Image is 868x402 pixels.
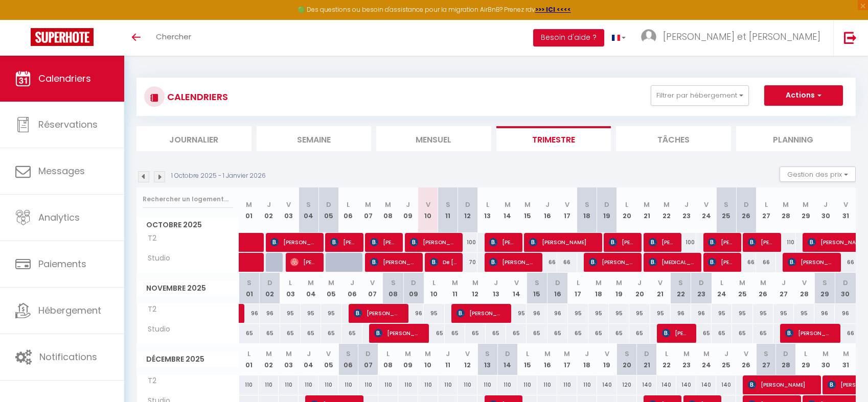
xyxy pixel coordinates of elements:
span: [MEDICAL_DATA][PERSON_NAME] [649,252,695,272]
abbr: M [596,278,602,288]
th: 06 [342,273,362,304]
abbr: D [326,200,331,209]
abbr: M [405,349,411,359]
abbr: V [744,349,748,359]
abbr: S [306,200,311,209]
div: 100 [676,233,696,252]
span: Paiements [38,257,86,270]
th: 22 [657,187,677,233]
abbr: D [604,200,609,209]
p: 1 Octobre 2025 - 1 Janvier 2026 [171,171,266,181]
div: 65 [239,324,260,343]
div: 65 [588,324,609,343]
div: 110 [776,233,796,252]
div: 95 [506,304,527,323]
th: 11 [438,187,458,233]
th: 12 [458,344,477,375]
div: 95 [650,304,671,323]
div: 66 [756,253,776,272]
div: 95 [588,304,609,323]
th: 20 [617,187,637,233]
th: 28 [776,344,796,375]
abbr: L [247,349,250,359]
span: [PERSON_NAME] [748,375,814,394]
th: 04 [299,187,318,233]
div: 65 [629,324,650,343]
abbr: V [843,200,848,209]
div: 66 [557,253,577,272]
span: [PERSON_NAME] [374,323,421,343]
input: Rechercher un logement... [143,190,233,208]
div: 66 [537,253,557,272]
abbr: M [616,278,622,288]
abbr: J [350,278,354,288]
th: 04 [299,344,318,375]
a: ... [PERSON_NAME] et [PERSON_NAME] [633,20,833,56]
abbr: D [411,278,416,288]
th: 27 [773,273,794,304]
th: 15 [517,344,537,375]
th: 17 [557,187,577,233]
abbr: J [585,349,589,359]
th: 03 [279,187,299,233]
abbr: S [485,349,490,359]
abbr: M [308,278,314,288]
abbr: S [764,349,768,359]
span: [PERSON_NAME] [529,232,596,252]
abbr: J [824,200,828,209]
div: 65 [691,324,712,343]
th: 25 [716,187,736,233]
th: 02 [259,187,279,233]
div: 95 [794,304,814,323]
th: 18 [577,344,597,375]
abbr: L [665,349,668,359]
span: T2 [139,233,177,244]
th: 23 [691,273,712,304]
span: [PERSON_NAME] [456,303,503,323]
th: 04 [301,273,321,304]
abbr: J [545,200,550,209]
span: [PERSON_NAME] [609,232,635,252]
div: 95 [301,304,321,323]
th: 01 [239,344,259,375]
div: 65 [753,324,773,343]
abbr: M [783,200,789,209]
div: 65 [465,324,486,343]
span: [PERSON_NAME] [649,232,675,252]
abbr: S [346,349,351,359]
th: 30 [816,344,836,375]
th: 25 [716,344,736,375]
div: 65 [609,324,629,343]
abbr: M [472,278,478,288]
th: 25 [732,273,752,304]
abbr: M [385,200,391,209]
abbr: S [724,200,728,209]
abbr: D [644,349,649,359]
abbr: V [426,200,430,209]
th: 29 [814,273,835,304]
th: 08 [378,187,398,233]
th: 21 [637,187,657,233]
abbr: M [452,278,458,288]
div: 65 [260,324,280,343]
div: 65 [568,324,588,343]
abbr: M [843,349,849,359]
abbr: M [524,200,531,209]
abbr: V [286,200,291,209]
div: 65 [445,324,465,343]
abbr: J [307,349,311,359]
th: 10 [418,187,438,233]
th: 24 [696,187,716,233]
th: 05 [318,344,338,375]
span: [PERSON_NAME] [354,303,400,323]
abbr: L [577,278,580,288]
div: 96 [835,304,856,323]
abbr: M [246,200,252,209]
span: [PERSON_NAME] [410,232,456,252]
abbr: M [365,200,371,209]
div: 65 [280,324,301,343]
th: 17 [557,344,577,375]
abbr: D [555,278,560,288]
abbr: D [267,278,272,288]
span: [PERSON_NAME] [708,252,735,272]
